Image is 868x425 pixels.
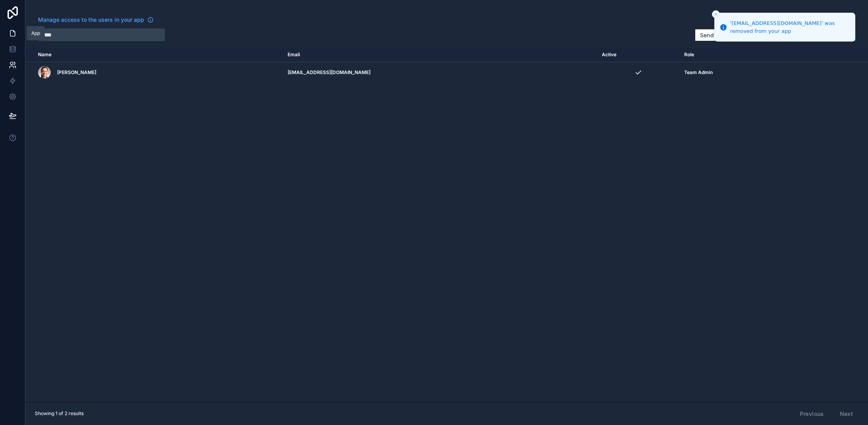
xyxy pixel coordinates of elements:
[25,48,283,62] th: Name
[684,69,713,76] span: Team Admin
[283,48,597,62] th: Email
[679,48,809,62] th: Role
[57,69,96,76] span: [PERSON_NAME]
[38,16,144,24] span: Manage access to the users in your app
[597,48,679,62] th: Active
[712,10,720,18] button: Close toast
[25,48,868,402] div: scrollable content
[695,29,786,42] button: Send invite [PERSON_NAME]
[31,30,40,36] div: App
[283,62,597,83] td: [EMAIL_ADDRESS][DOMAIN_NAME]
[38,16,154,24] a: Manage access to the users in your app
[730,19,849,35] div: '[EMAIL_ADDRESS][DOMAIN_NAME]' was removed from your app
[35,410,84,417] span: Showing 1 of 2 results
